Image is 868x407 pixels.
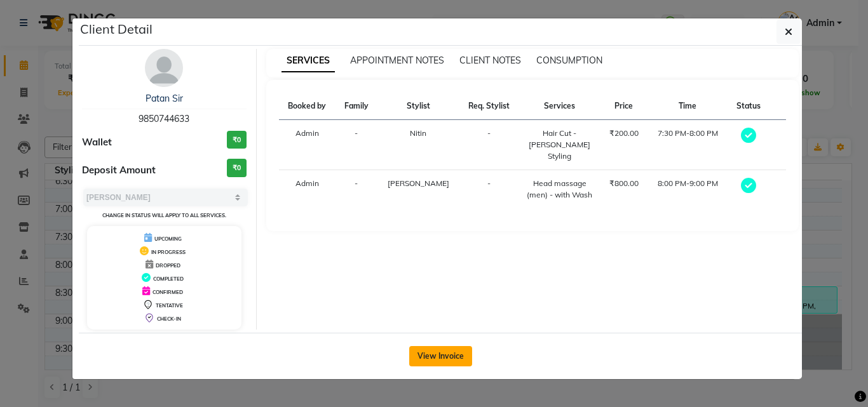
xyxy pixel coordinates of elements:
span: COMPLETED [153,276,184,282]
span: Deposit Amount [82,163,156,178]
span: CONFIRMED [153,289,183,295]
td: Admin [279,170,336,209]
span: 9850744633 [139,113,189,124]
span: CLIENT NOTES [459,55,521,66]
img: avatar [145,49,183,87]
span: Wallet [82,135,112,150]
td: Admin [279,120,336,170]
td: - [336,170,377,209]
a: Patan Sir [146,93,183,104]
span: DROPPED [156,262,180,269]
td: - [459,170,519,209]
td: - [459,120,519,170]
div: ₹800.00 [608,178,640,189]
h3: ₹0 [227,159,247,177]
span: UPCOMING [154,236,182,242]
span: [PERSON_NAME] [388,178,449,188]
div: Head massage (men) - with Wash [527,178,593,201]
span: IN PROGRESS [151,249,186,255]
div: ₹200.00 [608,128,640,139]
th: Req. Stylist [459,93,519,120]
th: Services [519,93,600,120]
td: 8:00 PM-9:00 PM [648,170,728,209]
th: Time [648,93,728,120]
td: - [336,120,377,170]
span: CHECK-IN [157,316,181,322]
th: Price [600,93,648,120]
th: Booked by [279,93,336,120]
span: APPOINTMENT NOTES [350,55,444,66]
th: Status [728,93,770,120]
th: Family [336,93,377,120]
span: Nitin [410,128,426,138]
h3: ₹0 [227,131,247,149]
span: CONSUMPTION [536,55,602,66]
div: Hair Cut - [PERSON_NAME] Styling [527,128,593,162]
small: Change in status will apply to all services. [102,212,226,218]
button: View Invoice [409,346,472,366]
td: 7:30 PM-8:00 PM [648,120,728,170]
span: TENTATIVE [156,302,183,309]
h5: Client Detail [80,20,153,39]
th: Stylist [377,93,459,120]
span: SERVICES [281,50,335,72]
